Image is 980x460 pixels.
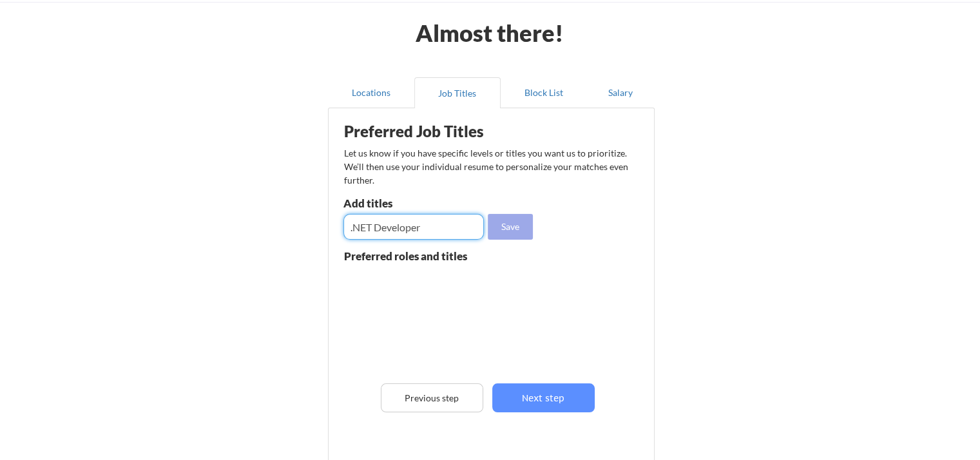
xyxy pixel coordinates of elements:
div: Preferred roles and titles [344,251,483,262]
div: Let us know if you have specific levels or titles you want us to prioritize. We’ll then use your ... [344,146,629,187]
button: Block List [501,77,587,108]
div: Add titles [343,198,481,209]
input: E.g. Senior Product Manager [343,214,484,240]
button: Next step [492,383,595,412]
button: Locations [328,77,414,108]
button: Salary [587,77,655,108]
div: Almost there! [399,21,579,44]
div: Preferred Job Titles [344,124,506,139]
button: Job Titles [414,77,501,108]
button: Previous step [381,383,483,412]
button: Save [488,214,533,240]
